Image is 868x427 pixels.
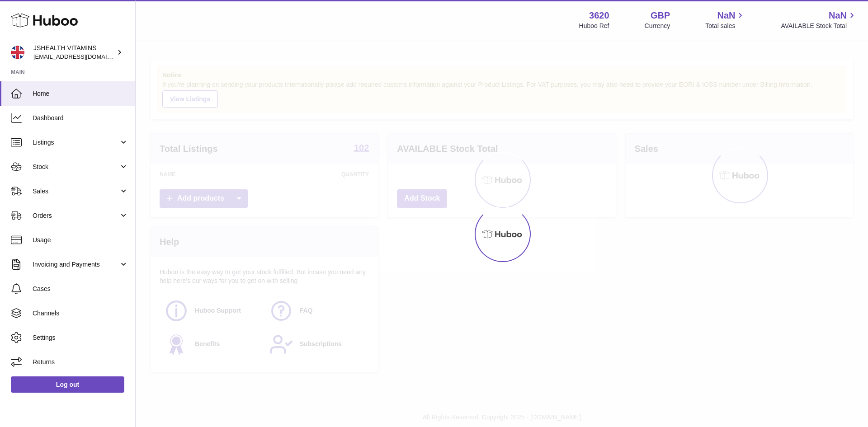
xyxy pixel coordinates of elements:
span: Sales [33,187,119,196]
span: Total sales [705,22,745,30]
span: Returns [33,358,128,366]
div: JSHEALTH VITAMINS [33,44,115,61]
span: Stock [33,163,119,171]
div: Currency [645,22,670,30]
span: Channels [33,309,128,318]
span: Invoicing and Payments [33,260,119,269]
span: Dashboard [33,114,128,122]
a: NaN AVAILABLE Stock Total [781,9,857,30]
span: Cases [33,285,128,293]
span: NaN [717,9,735,22]
span: Orders [33,211,119,220]
div: Huboo Ref [579,22,609,30]
span: Home [33,89,128,98]
span: AVAILABLE Stock Total [781,22,857,30]
a: Log out [11,376,124,393]
strong: GBP [651,9,670,22]
img: internalAdmin-3620@internal.huboo.com [11,46,24,59]
span: Usage [33,236,128,244]
span: Listings [33,138,119,147]
strong: 3620 [589,9,609,22]
span: [EMAIL_ADDRESS][DOMAIN_NAME] [33,53,133,60]
a: NaN Total sales [705,9,745,30]
span: Settings [33,333,128,342]
span: NaN [829,9,847,22]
